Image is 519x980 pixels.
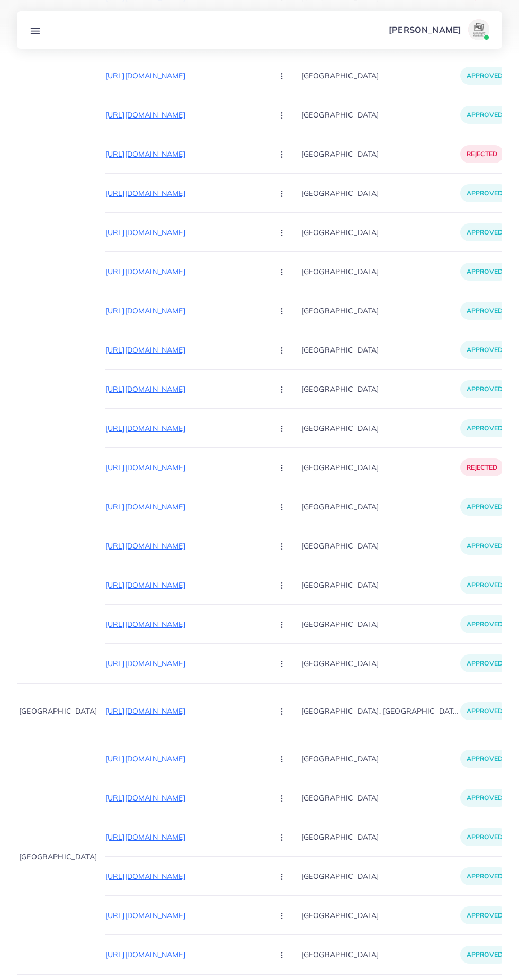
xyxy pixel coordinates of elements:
[105,579,264,591] p: [URL][DOMAIN_NAME]
[460,106,509,124] p: approved
[301,747,460,770] p: [GEOGRAPHIC_DATA]
[301,864,460,888] p: [GEOGRAPHIC_DATA]
[105,383,264,395] p: [URL][DOMAIN_NAME]
[105,344,264,356] p: [URL][DOMAIN_NAME]
[460,419,509,437] p: approved
[383,19,494,40] a: [PERSON_NAME]avatar
[301,299,460,322] p: [GEOGRAPHIC_DATA]
[105,540,264,552] p: [URL][DOMAIN_NAME]
[460,145,504,163] p: rejected
[460,702,509,720] p: approved
[105,705,264,717] p: [URL][DOMAIN_NAME]
[105,909,264,922] p: [URL][DOMAIN_NAME]
[105,226,264,239] p: [URL][DOMAIN_NAME]
[105,500,264,513] p: [URL][DOMAIN_NAME]
[301,181,460,205] p: [GEOGRAPHIC_DATA]
[301,64,460,87] p: [GEOGRAPHIC_DATA]
[460,576,509,594] p: approved
[105,657,264,670] p: [URL][DOMAIN_NAME]
[105,109,264,121] p: [URL][DOMAIN_NAME]
[460,654,509,672] p: approved
[460,380,509,398] p: approved
[105,69,264,82] p: [URL][DOMAIN_NAME]
[301,455,460,479] p: [GEOGRAPHIC_DATA]
[301,825,460,849] p: [GEOGRAPHIC_DATA]
[105,618,264,631] p: [URL][DOMAIN_NAME]
[460,906,509,924] p: approved
[468,19,489,40] img: avatar
[301,103,460,127] p: [GEOGRAPHIC_DATA]
[460,184,509,202] p: approved
[460,615,509,633] p: approved
[301,903,460,927] p: [GEOGRAPHIC_DATA]
[301,573,460,597] p: [GEOGRAPHIC_DATA]
[460,498,509,516] p: approved
[460,458,504,476] p: rejected
[460,946,509,964] p: approved
[105,461,264,474] p: [URL][DOMAIN_NAME]
[301,416,460,440] p: [GEOGRAPHIC_DATA]
[460,867,509,885] p: approved
[105,948,264,961] p: [URL][DOMAIN_NAME]
[460,223,509,241] p: approved
[460,341,509,359] p: approved
[105,752,264,765] p: [URL][DOMAIN_NAME]
[105,792,264,804] p: [URL][DOMAIN_NAME]
[301,495,460,518] p: [GEOGRAPHIC_DATA]
[460,302,509,320] p: approved
[301,338,460,362] p: [GEOGRAPHIC_DATA]
[105,187,264,200] p: [URL][DOMAIN_NAME]
[301,534,460,558] p: [GEOGRAPHIC_DATA]
[105,831,264,843] p: [URL][DOMAIN_NAME]
[301,612,460,636] p: [GEOGRAPHIC_DATA]
[105,265,264,278] p: [URL][DOMAIN_NAME]
[301,699,460,723] p: [GEOGRAPHIC_DATA], [GEOGRAPHIC_DATA], [GEOGRAPHIC_DATA], [GEOGRAPHIC_DATA], [GEOGRAPHIC_DATA], [G...
[460,67,509,85] p: approved
[301,377,460,401] p: [GEOGRAPHIC_DATA]
[105,304,264,317] p: [URL][DOMAIN_NAME]
[301,220,460,244] p: [GEOGRAPHIC_DATA]
[301,259,460,283] p: [GEOGRAPHIC_DATA]
[460,263,509,281] p: approved
[301,652,460,676] p: [GEOGRAPHIC_DATA]
[460,828,509,846] p: approved
[105,422,264,435] p: [URL][DOMAIN_NAME]
[19,850,97,863] p: [GEOGRAPHIC_DATA]
[301,142,460,166] p: [GEOGRAPHIC_DATA]
[389,23,461,36] p: [PERSON_NAME]
[301,943,460,967] p: [GEOGRAPHIC_DATA]
[105,870,264,883] p: [URL][DOMAIN_NAME]
[105,148,264,160] p: [URL][DOMAIN_NAME]
[460,789,509,807] p: approved
[460,750,509,768] p: approved
[460,537,509,555] p: approved
[301,786,460,810] p: [GEOGRAPHIC_DATA]
[19,705,97,717] p: [GEOGRAPHIC_DATA]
